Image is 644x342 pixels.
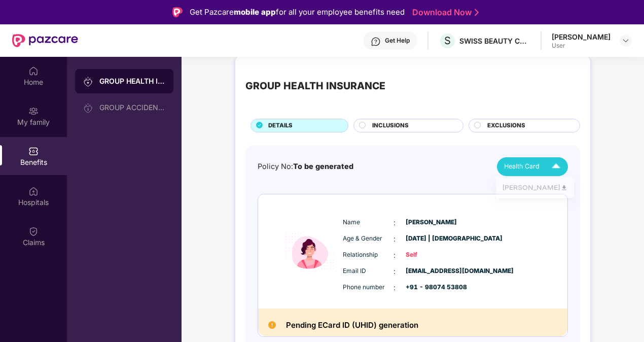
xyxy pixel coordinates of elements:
div: Policy No: [258,161,353,173]
span: Phone number [343,283,393,292]
div: [PERSON_NAME] [502,184,568,195]
div: [PERSON_NAME] [552,32,611,42]
img: svg+xml;base64,PHN2ZyB3aWR0aD0iMjAiIGhlaWdodD0iMjAiIHZpZXdCb3g9IjAgMCAyMCAyMCIgZmlsbD0ibm9uZSIgeG... [28,106,39,116]
img: svg+xml;base64,PHN2ZyBpZD0iQ2xhaW0iIHhtbG5zPSJodHRwOi8vd3d3LnczLm9yZy8yMDAwL3N2ZyIgd2lkdGg9IjIwIi... [28,226,39,236]
div: Get Help [385,37,410,45]
img: Logo [172,7,183,17]
div: User [552,42,611,50]
span: [PERSON_NAME] [406,218,456,227]
img: svg+xml;base64,PHN2ZyB3aWR0aD0iMjAiIGhlaWdodD0iMjAiIHZpZXdCb3g9IjAgMCAyMCAyMCIgZmlsbD0ibm9uZSIgeG... [83,77,93,87]
img: svg+xml;base64,PHN2ZyBpZD0iQmVuZWZpdHMiIHhtbG5zPSJodHRwOi8vd3d3LnczLm9yZy8yMDAwL3N2ZyIgd2lkdGg9Ij... [28,146,39,156]
span: +91 - 98074 53808 [406,283,456,292]
span: : [393,282,396,293]
span: EXCLUSIONS [487,121,525,130]
div: SWISS BEAUTY COSMETICS PRIVATE LIMITED [459,36,530,46]
span: DETAILS [268,121,293,130]
h2: Pending ECard ID (UHID) generation [286,319,418,332]
img: Pending [268,321,276,329]
img: New Pazcare Logo [12,34,78,47]
img: svg+xml;base64,PHN2ZyBpZD0iRHJvcGRvd24tMzJ4MzIiIHhtbG5zPSJodHRwOi8vd3d3LnczLm9yZy8yMDAwL3N2ZyIgd2... [622,37,630,45]
span: S [444,35,451,47]
span: Email ID [343,266,393,276]
img: svg+xml;base64,PHN2ZyBpZD0iSGVscC0zMngzMiIgeG1sbnM9Imh0dHA6Ly93d3cudzMub3JnLzIwMDAvc3ZnIiB3aWR0aD... [371,37,381,47]
img: Stroke [475,7,479,18]
img: svg+xml;base64,PHN2ZyB3aWR0aD0iMjAiIGhlaWdodD0iMjAiIHZpZXdCb3g9IjAgMCAyMCAyMCIgZmlsbD0ibm9uZSIgeG... [83,103,93,113]
span: Self [406,250,456,260]
span: : [393,266,396,277]
strong: mobile app [234,7,276,17]
span: Name [343,218,393,227]
button: Health Card [497,157,568,176]
img: Icuh8uwCUCF+XjCZyLQsAKiDCM9HiE6CMYmKQaPGkZKaA32CAAACiQcFBJY0IsAAAAASUVORK5CYII= [547,158,565,176]
span: INCLUSIONS [372,121,409,130]
img: svg+xml;base64,PHN2ZyBpZD0iSG9zcGl0YWxzIiB4bWxucz0iaHR0cDovL3d3dy53My5vcmcvMjAwMC9zdmciIHdpZHRoPS... [28,186,39,196]
div: GROUP HEALTH INSURANCE [99,76,165,86]
img: svg+xml;base64,PHN2ZyBpZD0iSG9tZSIgeG1sbnM9Imh0dHA6Ly93d3cudzMub3JnLzIwMDAvc3ZnIiB3aWR0aD0iMjAiIG... [28,66,39,76]
div: GROUP ACCIDENTAL INSURANCE [99,104,165,112]
a: Download Now [412,7,476,18]
span: [EMAIL_ADDRESS][DOMAIN_NAME] [406,266,456,276]
img: svg+xml;base64,PHN2ZyB4bWxucz0iaHR0cDovL3d3dy53My5vcmcvMjAwMC9zdmciIHdpZHRoPSI0OCIgaGVpZ2h0PSI0OC... [560,186,568,193]
span: [DATE] | [DEMOGRAPHIC_DATA] [406,234,456,244]
span: Relationship [343,250,393,260]
div: GROUP HEALTH INSURANCE [245,78,385,94]
div: Get Pazcare for all your employee benefits need [190,6,405,18]
span: To be generated [293,162,353,170]
span: : [393,250,396,261]
span: Health Card [504,161,540,172]
span: : [393,233,396,245]
img: icon [279,210,340,293]
span: Age & Gender [343,234,393,244]
span: : [393,217,396,228]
